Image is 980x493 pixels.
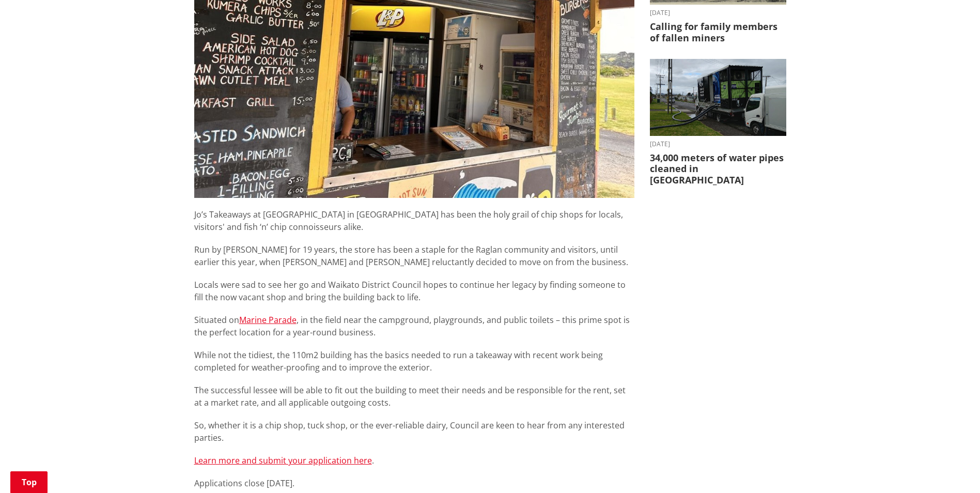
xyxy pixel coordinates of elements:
p: . [194,454,634,467]
time: [DATE] [650,141,786,147]
p: Locals were sad to see her go and Waikato District Council hopes to continue her legacy by findin... [194,279,634,303]
a: Learn more and submit your application here [194,455,372,466]
p: While not the tidiest, the 110m2 building has the basics needed to run a takeaway with recent wor... [194,349,634,374]
p: So, whether it is a chip shop, tuck shop, or the ever-reliable dairy, Council are keen to hear fr... [194,419,634,444]
h3: 34,000 meters of water pipes cleaned in [GEOGRAPHIC_DATA] [650,152,786,186]
a: Marine Parade [239,314,297,326]
span: Jo’s Takeaways at [GEOGRAPHIC_DATA] in [GEOGRAPHIC_DATA] has been the holy grail of chip shops fo... [194,209,623,233]
p: Applications close [DATE]. [194,477,634,489]
time: [DATE] [650,10,786,16]
p: The successful lessee will be able to fit out the building to meet their needs and be responsible... [194,384,634,409]
img: NO-DES unit flushing water pipes in Huntly [650,59,786,136]
p: Run by [PERSON_NAME] for 19 years, the store has been a staple for the Raglan community and visit... [194,243,634,268]
h3: Calling for family members of fallen miners [650,21,786,43]
a: [DATE] 34,000 meters of water pipes cleaned in [GEOGRAPHIC_DATA] [650,59,786,186]
iframe: Messenger Launcher [932,450,970,487]
p: Situated on , in the field near the campground, playgrounds, and public toilets – this prime spot... [194,314,634,338]
a: Top [10,471,48,493]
